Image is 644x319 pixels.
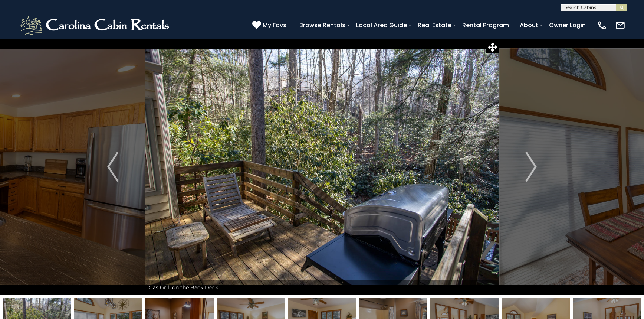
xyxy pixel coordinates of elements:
[296,19,349,32] a: Browse Rentals
[352,19,411,32] a: Local Area Guide
[516,19,542,32] a: About
[545,19,589,32] a: Owner Login
[526,152,537,182] img: arrow
[19,14,172,36] img: White-1-2.png
[263,20,286,30] span: My Favs
[499,39,563,295] button: Next
[459,19,513,32] a: Rental Program
[615,20,625,30] img: mail-regular-white.png
[107,152,118,182] img: arrow
[252,20,288,30] a: My Favs
[80,39,145,295] button: Previous
[145,280,499,295] div: Gas Grill on the Back Deck
[597,20,607,30] img: phone-regular-white.png
[414,19,455,32] a: Real Estate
